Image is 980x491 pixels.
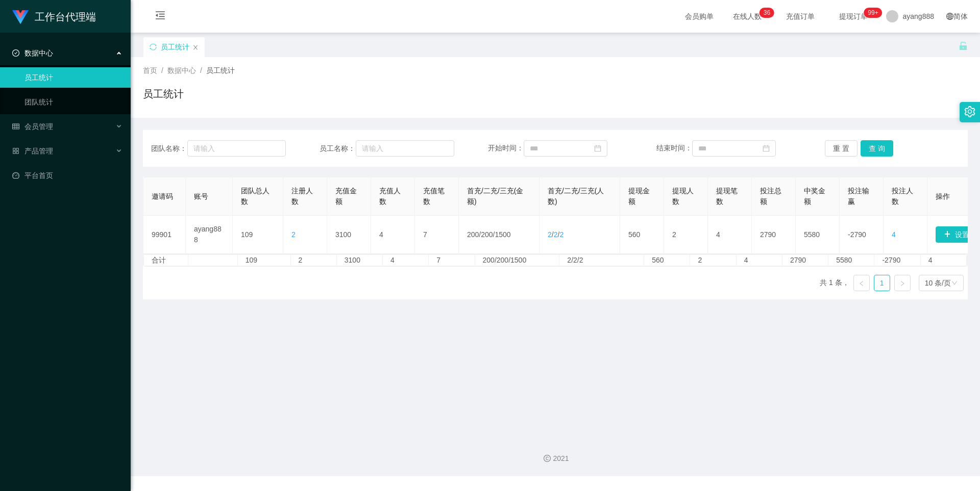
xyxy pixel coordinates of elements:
[759,8,774,18] sup: 36
[24,67,122,88] a: 员工统计
[951,280,958,287] i: 图标: down
[35,1,96,33] h1: 工作台代理端
[291,230,296,239] span: 2
[291,187,313,205] span: 注册人数
[144,255,188,266] td: 合计
[12,122,53,131] span: 会员管理
[594,145,601,152] i: 图标: calendar
[828,255,874,266] td: 5580
[874,255,920,266] td: -2790
[139,453,972,464] div: 2021
[548,187,604,205] span: 首充/二充/三充(人数)
[848,187,869,205] span: 投注输赢
[892,187,913,205] span: 投注人数
[194,192,208,200] span: 账号
[760,187,781,205] span: 投注总额
[554,230,558,239] span: 2
[12,147,19,154] i: 图标: appstore-o
[559,255,644,266] td: 2/2/2
[764,8,767,18] p: 3
[379,187,401,205] span: 充值人数
[728,13,767,20] span: 在线人数
[782,255,828,266] td: 2790
[559,230,563,239] span: 2
[925,275,951,291] div: 10 条/页
[752,216,796,254] td: 2790
[628,187,650,205] span: 提现金额
[820,275,849,291] li: 共 1 条，
[151,143,187,154] span: 团队名称：
[548,230,552,239] span: 2
[690,255,736,266] td: 2
[664,216,708,254] td: 2
[152,192,173,200] span: 邀请码
[167,66,196,74] span: 数据中心
[737,255,782,266] td: 4
[921,255,967,266] td: 4
[233,216,283,254] td: 109
[834,13,873,20] span: 提现订单
[959,41,968,50] i: 图标: unlock
[337,255,383,266] td: 3100
[150,43,157,50] i: 图标: sync
[859,280,865,287] i: 图标: left
[964,106,975,117] i: 图标: setting
[327,216,371,254] td: 3100
[899,280,905,287] i: 图标: right
[200,66,202,74] span: /
[716,187,738,205] span: 提现笔数
[946,13,953,20] i: 图标: global
[804,187,825,205] span: 中奖金额
[241,187,269,205] span: 团队总人数
[874,275,890,291] a: 1
[544,455,551,462] i: 图标: copyright
[291,255,337,266] td: 2
[12,12,96,20] a: 工作台代理端
[192,44,199,50] i: 图标: close
[467,187,523,205] span: 首充/二充/三充(金额)
[143,66,157,74] span: 首页
[495,230,511,239] span: 1500
[672,187,694,205] span: 提现人数
[356,140,454,157] input: 请输入
[371,216,415,254] td: 4
[429,255,475,266] td: 7
[767,8,770,18] p: 6
[853,275,870,291] li: 上一页
[187,140,286,157] input: 请输入
[874,275,890,291] li: 1
[143,1,178,33] i: 图标: menu-fold
[143,216,186,254] td: 99901
[12,147,53,155] span: 产品管理
[161,66,163,74] span: /
[467,230,479,239] span: 200
[936,192,950,200] span: 操作
[12,165,122,186] a: 图标: dashboard平台首页
[708,216,752,254] td: 4
[781,13,820,20] span: 充值订单
[481,230,493,239] span: 200
[12,10,29,24] img: logo.9652507e.png
[840,216,884,254] td: -2790
[644,255,690,266] td: 560
[24,92,122,112] a: 团队统计
[186,216,233,254] td: ayang888
[335,187,357,205] span: 充值金额
[423,187,445,205] span: 充值笔数
[238,255,291,266] td: 109
[861,140,893,157] button: 查 询
[12,123,19,130] i: 图标: table
[656,144,692,152] span: 结束时间：
[488,144,524,152] span: 开始时间：
[892,230,896,239] span: 4
[620,216,664,254] td: 560
[320,143,356,154] span: 员工名称：
[206,66,235,74] span: 员工统计
[415,216,459,254] td: 7
[864,8,882,18] sup: 1015
[894,275,911,291] li: 下一页
[161,37,189,57] div: 员工统计
[143,86,184,101] h1: 员工统计
[540,216,620,254] td: / /
[459,216,540,254] td: / /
